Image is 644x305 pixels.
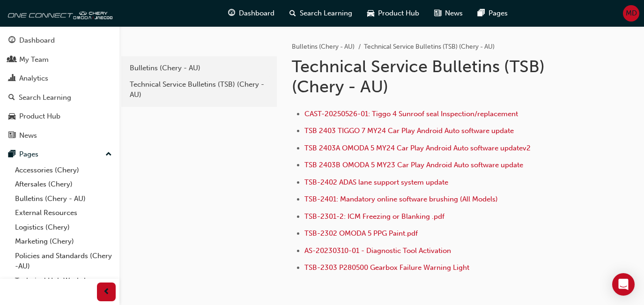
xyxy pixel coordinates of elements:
[300,8,352,19] span: Search Learning
[364,42,495,52] li: Technical Service Bulletins (TSB) (Chery - AU)
[282,4,360,23] a: search-iconSearch Learning
[470,4,515,23] a: pages-iconPages
[304,246,451,255] a: AS-20230310-01 - Diagnostic Tool Activation
[19,54,49,65] div: My Team
[292,43,355,51] a: Bulletins (Chery - AU)
[304,161,523,169] a: TSB 2403B OMODA 5 MY23 Car Play Android Auto software update
[11,206,116,220] a: External Resources
[4,146,116,163] button: Pages
[11,234,116,249] a: Marketing (Chery)
[5,4,112,22] img: oneconnect
[19,149,38,160] div: Pages
[445,8,463,19] span: News
[11,163,116,178] a: Accessories (Chery)
[8,56,15,64] span: people-icon
[304,110,518,118] a: CAST-20250526-01: Tiggo 4 Sunroof seal Inspection/replacement
[103,286,110,298] span: prev-icon
[4,70,116,87] a: Analytics
[304,195,498,203] a: TSB-2401: Mandatory online software brushing (All Models)
[130,79,268,100] div: Technical Service Bulletins (TSB) (Chery - AU)
[125,60,273,76] a: Bulletins (Chery - AU)
[8,150,15,159] span: pages-icon
[4,127,116,144] a: News
[11,177,116,192] a: Aftersales (Chery)
[304,178,448,186] a: TSB-2402 ADAS lane support system update
[4,51,116,68] a: My Team
[19,130,37,141] div: News
[228,7,235,19] span: guage-icon
[292,56,573,97] h1: Technical Service Bulletins (TSB) (Chery - AU)
[8,112,15,121] span: car-icon
[4,108,116,125] a: Product Hub
[125,76,273,103] a: Technical Service Bulletins (TSB) (Chery - AU)
[239,8,274,19] span: Dashboard
[19,111,60,122] div: Product Hub
[8,94,15,102] span: search-icon
[130,63,268,74] div: Bulletins (Chery - AU)
[304,212,444,221] a: TSB-2301-2: ICM Freezing or Blanking .pdf
[367,7,374,19] span: car-icon
[11,192,116,206] a: Bulletins (Chery - AU)
[4,30,116,146] button: DashboardMy TeamAnalyticsSearch LearningProduct HubNews
[304,126,514,135] a: TSB 2403 TIGGO 7 MY24 Car Play Android Auto software update
[8,132,15,140] span: news-icon
[478,7,485,19] span: pages-icon
[304,144,531,152] a: TSB 2403A OMODA 5 MY24 Car Play Android Auto software updatev2
[378,8,419,19] span: Product Hub
[19,35,55,46] div: Dashboard
[221,4,282,23] a: guage-iconDashboard
[8,74,15,83] span: chart-icon
[304,229,418,238] a: TSB-2302 OMODA 5 PPG Paint.pdf
[19,73,48,84] div: Analytics
[489,8,508,19] span: Pages
[11,249,116,274] a: Policies and Standards (Chery -AU)
[105,149,112,161] span: up-icon
[626,8,637,19] span: MD
[11,274,116,298] a: Technical Hub Workshop information
[612,273,635,296] div: Open Intercom Messenger
[8,37,15,45] span: guage-icon
[4,32,116,49] a: Dashboard
[19,92,71,103] div: Search Learning
[289,7,296,19] span: search-icon
[427,4,470,23] a: news-iconNews
[4,89,116,106] a: Search Learning
[304,263,469,272] a: TSB-2303 P280500 Gearbox Failure Warning Light
[11,220,116,235] a: Logistics (Chery)
[434,7,441,19] span: news-icon
[360,4,427,23] a: car-iconProduct Hub
[623,5,639,22] button: MD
